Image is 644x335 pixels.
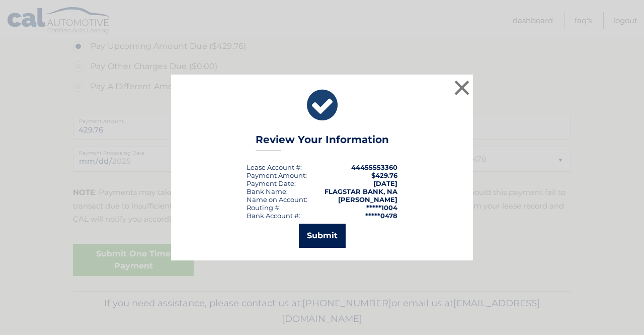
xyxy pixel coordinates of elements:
[247,179,294,187] span: Payment Date
[351,163,397,171] strong: 44455553360
[452,78,472,98] button: ×
[247,171,307,179] div: Payment Amount:
[371,171,397,179] span: $429.76
[373,179,397,187] span: [DATE]
[299,224,346,248] button: Submit
[247,195,307,204] div: Name on Account:
[338,195,397,204] strong: [PERSON_NAME]
[325,187,397,195] strong: FLAGSTAR BANK, NA
[256,133,389,151] h3: Review Your Information
[247,187,288,195] div: Bank Name:
[247,212,300,220] div: Bank Account #:
[247,163,302,171] div: Lease Account #:
[247,179,296,187] div: :
[247,204,281,212] div: Routing #:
